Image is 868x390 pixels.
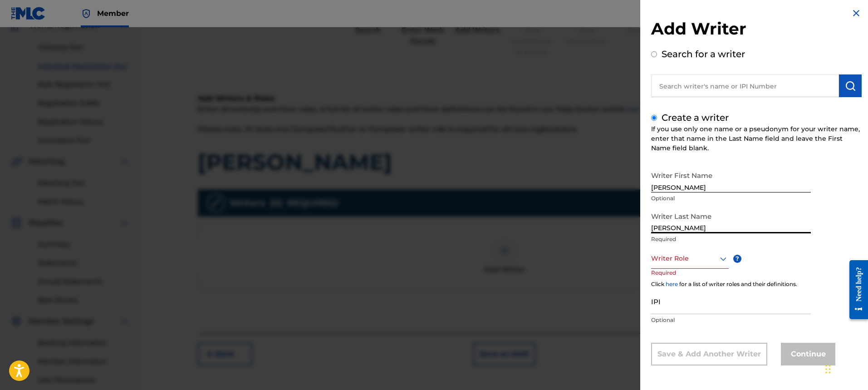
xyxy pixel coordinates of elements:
[651,194,811,202] p: Optional
[662,49,745,59] label: Search for a writer
[651,19,862,42] h2: Add Writer
[11,7,46,20] img: MLC Logo
[651,280,862,288] div: Click for a list of writer roles and their definitions.
[651,74,839,97] input: Search writer's name or IPI Number
[662,112,729,123] label: Create a writer
[825,355,831,383] div: Drag
[845,80,856,91] img: Search Works
[843,253,868,326] iframe: Resource Center
[733,255,741,263] span: ?
[651,316,811,324] p: Optional
[651,269,686,289] p: Required
[666,281,678,287] a: here
[823,346,868,390] iframe: Chat Widget
[651,235,811,243] p: Required
[97,8,129,19] span: Member
[81,8,92,19] img: Top Rightsholder
[651,124,862,153] div: If you use only one name or a pseudonym for your writer name, enter that name in the Last Name fi...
